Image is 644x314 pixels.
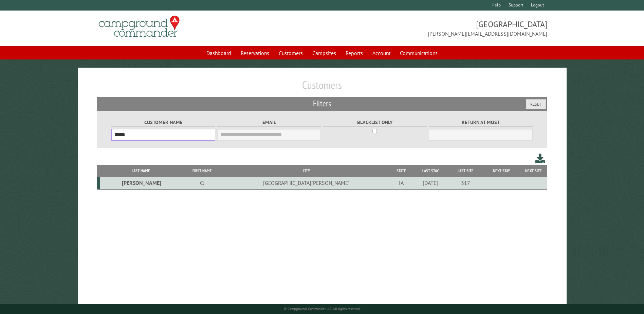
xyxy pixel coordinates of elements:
th: Last Site [448,165,483,177]
a: Reservations [237,47,273,59]
td: [PERSON_NAME] [100,177,181,189]
label: Customer Name [111,119,215,126]
img: Campground Commander [97,13,182,40]
span: [GEOGRAPHIC_DATA] [PERSON_NAME][EMAIL_ADDRESS][DOMAIN_NAME] [322,19,547,38]
a: Communications [396,47,442,59]
a: Dashboard [202,47,235,59]
h1: Customers [97,78,547,97]
label: Blacklist only [323,119,427,126]
th: Last Stay [412,165,448,177]
th: State [390,165,412,177]
h2: Filters [97,97,547,110]
a: Customers [275,47,307,59]
th: Next Site [520,165,547,177]
td: [GEOGRAPHIC_DATA][PERSON_NAME] [223,177,390,189]
a: Download this customer list (.csv) [535,152,545,165]
th: Next Stay [483,165,520,177]
a: Campsites [308,47,340,59]
td: CJ [182,177,223,189]
div: [DATE] [414,179,447,186]
td: IA [390,177,412,189]
label: Return at most [429,119,532,126]
td: 317 [448,177,483,189]
a: Reports [342,47,367,59]
small: © Campground Commander LLC. All rights reserved. [284,307,361,311]
th: Last Name [100,165,181,177]
th: First Name [182,165,223,177]
th: City [223,165,390,177]
button: Reset [526,99,546,109]
label: Email [217,119,321,126]
a: Account [368,47,394,59]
